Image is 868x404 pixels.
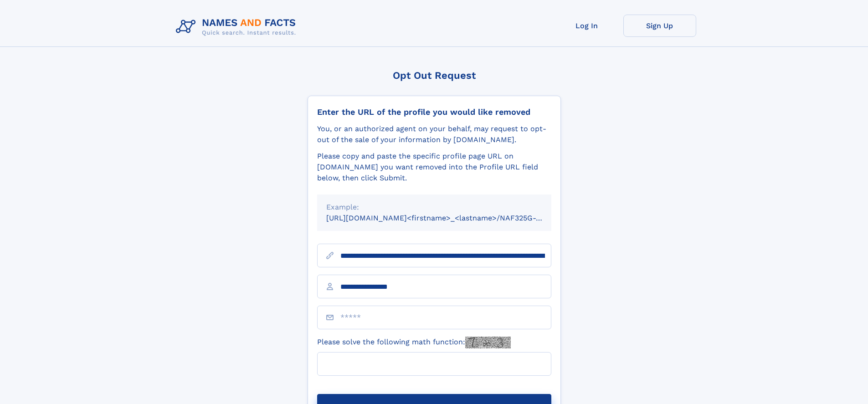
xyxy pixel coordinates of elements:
div: Example: [326,202,542,213]
a: Log In [550,15,623,37]
div: Opt Out Request [308,70,561,81]
div: You, or an authorized agent on your behalf, may request to opt-out of the sale of your informatio... [317,123,551,145]
small: [URL][DOMAIN_NAME]<firstname>_<lastname>/NAF325G-xxxxxxxx [326,214,569,222]
img: Logo Names and Facts [172,15,303,39]
div: Enter the URL of the profile you would like removed [317,107,551,117]
label: Please solve the following math function: [317,337,511,348]
a: Sign Up [623,15,696,37]
div: Please copy and paste the specific profile page URL on [DOMAIN_NAME] you want removed into the Pr... [317,151,551,184]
